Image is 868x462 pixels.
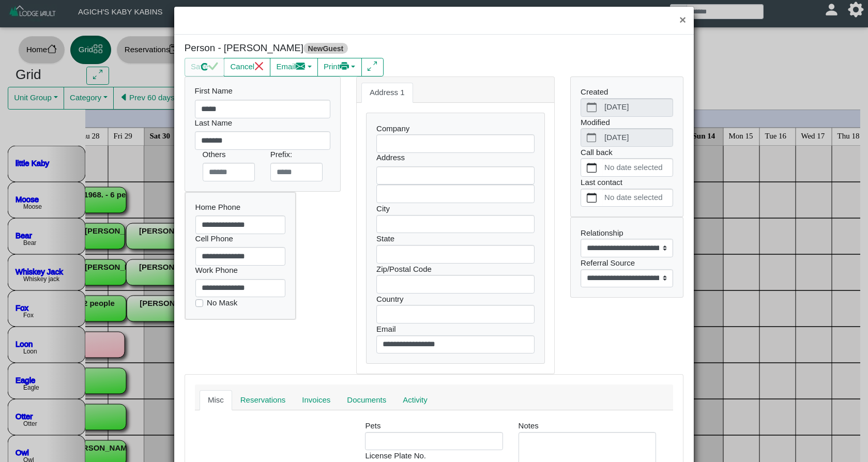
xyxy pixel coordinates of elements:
a: Documents [339,390,394,411]
label: No date selected [602,159,673,176]
svg: calendar [587,163,597,173]
div: Company City State Zip/Postal Code Country Email [367,113,544,363]
div: Created Modified Call back Last contact [571,77,683,217]
h6: Work Phone [195,266,286,275]
a: Reservations [232,390,294,411]
div: Pets [365,420,502,450]
label: No Mask [207,297,237,309]
svg: x [254,61,264,71]
h5: Person - [PERSON_NAME] [185,42,427,54]
h6: Last Name [195,118,330,128]
h6: Address [376,153,535,162]
h6: First Name [195,86,330,96]
a: Activity [394,390,436,411]
div: Relationship Referral Source [571,218,683,297]
button: arrows angle expand [361,58,384,76]
label: No date selected [602,189,673,207]
a: Invoices [294,390,339,411]
button: Emailenvelope fill [270,58,318,76]
button: Cancelx [224,58,270,76]
svg: printer fill [340,61,349,71]
svg: envelope fill [296,61,306,71]
svg: calendar [587,193,597,203]
h6: Prefix: [270,150,323,159]
button: calendar [581,159,602,176]
h6: Cell Phone [195,234,286,243]
button: Printprinter fill [317,58,362,76]
a: Misc [200,390,232,411]
h6: Home Phone [195,203,286,212]
button: calendar [581,189,602,207]
a: Address 1 [361,83,413,103]
button: Close [672,7,694,34]
svg: arrows angle expand [368,61,377,71]
h6: Others [203,150,255,159]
